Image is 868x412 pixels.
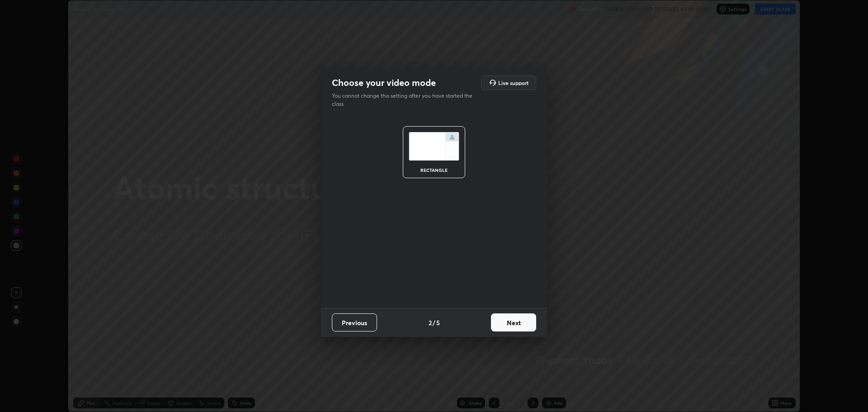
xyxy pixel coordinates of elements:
button: Previous [332,313,377,331]
h4: 5 [436,318,440,327]
p: You cannot change this setting after you have started the class [332,92,478,108]
h5: Live support [498,80,528,85]
h2: Choose your video mode [332,77,436,89]
h4: / [433,318,435,327]
button: Next [491,313,536,331]
h4: 2 [429,318,432,327]
img: normalScreenIcon.ae25ed63.svg [409,132,459,161]
div: rectangle [416,168,452,172]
